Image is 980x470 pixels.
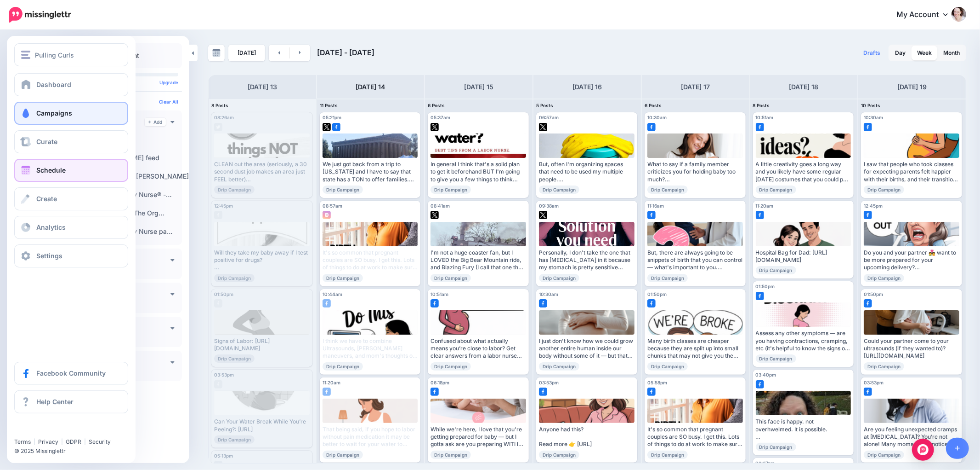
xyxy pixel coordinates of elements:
img: twitter-square.png [431,123,439,131]
div: While we're here, I love that you're getting prepared for baby — but I gotta ask are you preparin... [431,426,526,448]
h4: [DATE] 13 [248,81,277,93]
div: Are you feeling unexpected cramps at [MEDICAL_DATA]? You’re not alone! Many moms-to-be notice new... [864,426,959,448]
img: facebook-square.png [647,123,656,131]
span: Drip Campaign [864,186,904,194]
span: Drip Campaign [539,451,579,459]
a: My Account [887,4,966,26]
img: facebook-square.png [756,123,764,131]
span: Drip Campaign [756,266,796,274]
span: 05:21pm [323,115,341,120]
span: Drip Campaign [214,435,255,444]
img: facebook-square.png [539,388,547,396]
span: 06:57am [539,115,559,120]
a: Terms [14,438,31,445]
span: Drip Campaign [323,451,363,459]
span: 10:30am [864,115,883,120]
iframe: Twitter Follow Button [14,425,84,434]
img: instagram-square.png [323,211,331,219]
img: facebook-grey-square.png [214,380,222,389]
img: facebook-square.png [864,123,872,131]
div: I saw that people who took classes for expecting parents felt happier with their births, and thei... [864,161,959,183]
span: Drip Campaign [864,362,904,371]
img: facebook-square.png [431,299,439,308]
a: Analytics [14,216,128,239]
div: I just don't know how we could grow another entire human inside our body without some of it — but... [539,337,634,360]
a: Settings [14,244,128,267]
span: 03:40pm [756,372,776,377]
img: twitter-square.png [539,123,547,131]
div: That being said, if you hope to labor without pain medication it may be better to wait for your w... [323,426,418,448]
img: twitter-square.png [323,123,331,131]
div: Signs of Labor: [URL][DOMAIN_NAME] [214,337,310,353]
span: | [84,438,86,445]
div: Could your partner come to your ultrasounds (if they wanted to)? [URL][DOMAIN_NAME] [864,337,959,360]
div: I think we have to combine Ultrasounds, [PERSON_NAME] maneuvers, and mom's thoughts on the matter... [323,337,418,360]
img: facebook-square.png [647,211,656,219]
span: 05:13pm [214,453,233,458]
img: facebook-square.png [539,299,547,308]
span: 5 Posts [536,103,553,108]
span: 06:18pm [431,380,449,385]
span: Drip Campaign [214,354,255,363]
span: Schedule [36,166,66,174]
img: facebook-square.png [864,211,872,219]
span: 11:20am [756,203,774,209]
img: facebook-square.png [323,388,331,396]
div: It's so common that pregnant couples are SO busy. I get this. Lots of things to do at work to mak... [647,426,743,448]
span: 11:16am [647,203,664,209]
img: facebook-square.png [756,211,764,219]
div: It's so common that pregnant couples are SO busy. I get this. Lots of things to do at work to mak... [323,249,418,272]
div: Will they take my baby away if I test positive for drugs? Read more 👉 [URL][DOMAIN_NAME] [214,249,310,272]
div: Can Your Water Break While You’re Peeing?: [URL] [214,418,310,433]
div: What to say if a family member criticizes you for holding baby too much? Read more 👉 [URL][DOMAIN... [647,161,743,183]
a: Upgrade [159,80,178,85]
span: Drip Campaign [647,186,688,194]
span: Drip Campaign [323,186,363,194]
a: Add [145,118,166,126]
div: Hospital Bag for Dad: [URL][DOMAIN_NAME] [756,249,851,264]
h4: [DATE] 15 [464,81,493,93]
div: Anyone had this? Read more 👉 [URL] [539,426,634,448]
a: Create [14,187,128,210]
span: 01:50pm [647,291,667,297]
div: But, often I'm organizing spaces that need to be used my multiple people. Read more 👉 [URL] [539,161,634,183]
a: Schedule [14,159,128,182]
img: facebook-square.png [756,380,764,389]
span: 05:58pm [647,380,667,385]
span: Drip Campaign [323,274,363,282]
span: 10:30am [539,291,558,297]
span: 03:53pm [214,372,234,377]
span: Facebook Community [36,369,106,377]
img: facebook-square.png [864,388,872,396]
a: Drafts [858,45,886,61]
span: 01:50pm [756,284,775,289]
h4: [DATE] 17 [681,81,710,93]
span: | [34,438,35,445]
span: Dashboard [36,81,71,88]
span: 01:50pm [864,291,883,297]
a: Month [938,46,965,60]
span: 03:53pm [864,380,884,385]
h4: [DATE] 16 [572,81,602,93]
img: Missinglettr [9,7,71,23]
h4: [DATE] 14 [356,81,385,93]
span: Drip Campaign [431,274,471,282]
span: 11:20am [323,380,340,385]
span: Drafts [863,50,880,56]
img: facebook-square.png [756,292,764,300]
a: Curate [14,130,128,153]
span: Drip Campaign [431,362,471,371]
span: Drip Campaign [431,451,471,459]
span: Drip Campaign [539,274,579,282]
span: 09:38am [539,203,559,209]
img: facebook-grey-square.png [214,211,222,219]
a: Privacy [38,438,58,445]
a: [DATE] [228,45,265,61]
img: facebook-square.png [864,299,872,308]
div: Many birth classes are cheaper because they are split up into small chunks that may not give you ... [647,337,743,360]
label: Pulling Curls® [PERSON_NAME] … [78,172,197,181]
img: facebook-grey-square.png [214,461,222,469]
span: Drip Campaign [214,186,255,194]
img: facebook-square.png [431,388,439,396]
span: 10:51am [756,115,774,120]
